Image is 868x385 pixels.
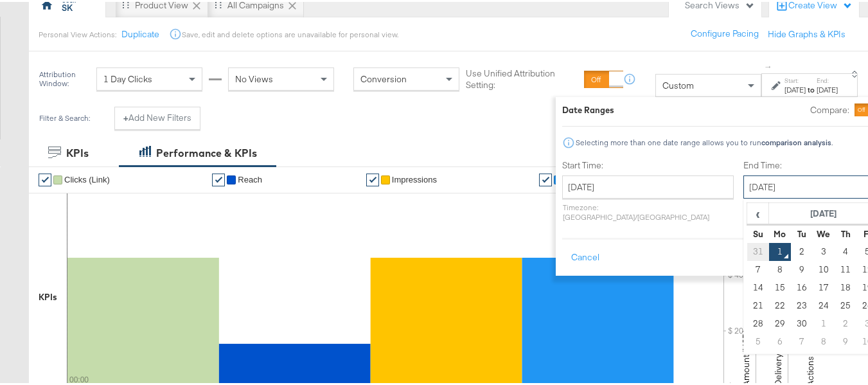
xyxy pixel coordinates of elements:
[813,295,835,313] td: 24
[791,223,813,241] th: Tu
[238,173,262,183] span: Reach
[791,259,813,277] td: 9
[39,112,91,121] div: Filter & Search:
[835,241,856,259] td: 4
[813,277,835,295] td: 17
[784,75,806,83] label: Start:
[156,144,257,159] div: Performance & KPIs
[813,223,835,241] th: We
[748,202,768,221] span: ‹
[791,241,813,259] td: 2
[747,331,769,349] td: 5
[835,331,856,349] td: 9
[539,172,552,184] a: ✔
[813,241,835,259] td: 3
[662,78,694,89] span: Custom
[768,26,846,39] button: Hide Graphs & KPIs
[835,277,856,295] td: 18
[39,28,116,38] div: Personal View Actions:
[39,289,57,301] div: KPIs
[747,241,769,259] td: 31
[64,173,110,183] span: Clicks (Link)
[562,102,614,114] div: Date Ranges
[835,295,856,313] td: 25
[212,172,225,184] a: ✔
[791,277,813,295] td: 16
[562,157,734,170] label: Start Time:
[835,223,856,241] th: Th
[66,144,89,159] div: KPIs
[39,172,51,184] a: ✔
[791,331,813,349] td: 7
[772,352,784,384] text: Delivery
[769,259,791,277] td: 8
[392,173,437,183] span: Impressions
[103,71,152,83] span: 1 Day Clicks
[804,354,816,384] text: Actions
[562,244,608,267] button: Cancel
[575,136,833,145] div: Selecting more than one date range allows you to run .
[769,295,791,313] td: 22
[813,331,835,349] td: 8
[769,331,791,349] td: 6
[835,313,856,331] td: 2
[682,21,768,44] button: Configure Pacing
[562,201,734,220] p: Timezone: [GEOGRAPHIC_DATA]/[GEOGRAPHIC_DATA]
[114,105,200,128] button: +Add New Filters
[791,313,813,331] td: 30
[784,83,806,93] div: [DATE]
[769,241,791,259] td: 1
[810,102,849,114] label: Compare:
[817,83,838,93] div: [DATE]
[813,313,835,331] td: 1
[747,313,769,331] td: 28
[747,277,769,295] td: 14
[747,259,769,277] td: 7
[835,259,856,277] td: 11
[39,68,90,86] div: Attribution Window:
[123,110,128,122] strong: +
[740,328,752,384] text: Amount (USD)
[763,63,775,67] span: ↑
[806,83,817,93] strong: to
[235,71,273,83] span: No Views
[769,313,791,331] td: 29
[769,277,791,295] td: 15
[817,75,838,83] label: End:
[360,71,407,83] span: Conversion
[747,295,769,313] td: 21
[791,295,813,313] td: 23
[813,259,835,277] td: 10
[747,223,769,241] th: Su
[466,66,579,89] label: Use Unified Attribution Setting:
[366,172,379,184] a: ✔
[182,28,398,38] div: Save, edit and delete options are unavailable for personal view.
[769,223,791,241] th: Mo
[121,26,159,39] button: Duplicate
[761,136,831,145] strong: comparison analysis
